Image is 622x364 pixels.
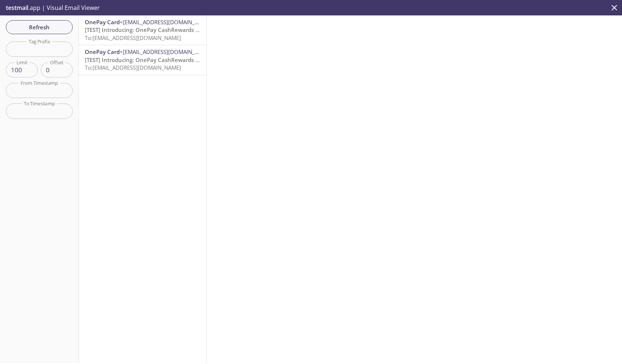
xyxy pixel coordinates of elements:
span: [TEST] Introducing: OnePay CashRewards Card [85,56,208,63]
span: To: [EMAIL_ADDRESS][DOMAIN_NAME] [85,64,181,71]
button: Refresh [6,20,73,34]
nav: emails [79,15,206,75]
span: OnePay Card [85,48,120,55]
span: <[EMAIL_ADDRESS][DOMAIN_NAME]> [120,18,215,26]
span: Refresh [12,22,67,32]
div: OnePay Card<[EMAIL_ADDRESS][DOMAIN_NAME]>[TEST] Introducing: OnePay CashRewards CardTo:[EMAIL_ADD... [79,15,206,45]
span: testmail [6,4,28,12]
span: To: [EMAIL_ADDRESS][DOMAIN_NAME] [85,34,181,41]
span: OnePay Card [85,18,120,26]
span: <[EMAIL_ADDRESS][DOMAIN_NAME]> [120,48,215,55]
div: OnePay Card<[EMAIL_ADDRESS][DOMAIN_NAME]>[TEST] Introducing: OnePay CashRewards CardTo:[EMAIL_ADD... [79,45,206,74]
span: [TEST] Introducing: OnePay CashRewards Card [85,26,208,33]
